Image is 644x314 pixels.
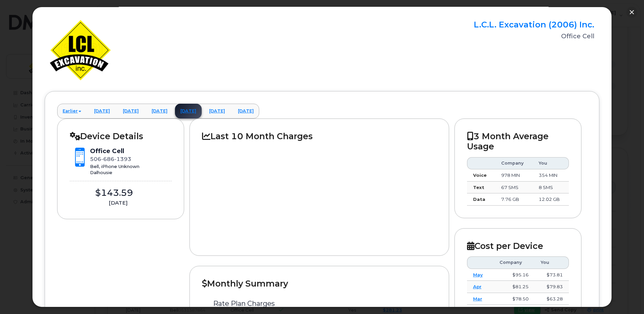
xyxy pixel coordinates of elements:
td: $79.83 [535,281,569,293]
strong: Text [473,185,484,190]
td: 67 SMS [495,182,533,194]
td: $78.50 [493,293,535,305]
td: $73.81 [535,269,569,281]
h3: Rate Plan Charges [213,300,425,307]
div: [DATE] [70,199,166,207]
td: 978 MIN [495,169,533,182]
td: $63.28 [535,293,569,305]
a: Mar [473,296,482,301]
strong: Data [473,196,485,202]
th: You [535,256,569,269]
div: $143.59 [70,187,158,199]
td: 7.76 GB [495,193,533,206]
h2: Cost per Device [467,241,569,251]
th: Company [493,256,535,269]
td: 12.02 GB [533,193,569,206]
td: 354 MIN [533,169,569,182]
td: $95.16 [493,269,535,281]
a: Apr [473,284,482,289]
h2: Monthly Summary [202,278,436,289]
td: 8 SMS [533,182,569,194]
a: May [473,272,483,277]
td: $81.25 [493,281,535,293]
